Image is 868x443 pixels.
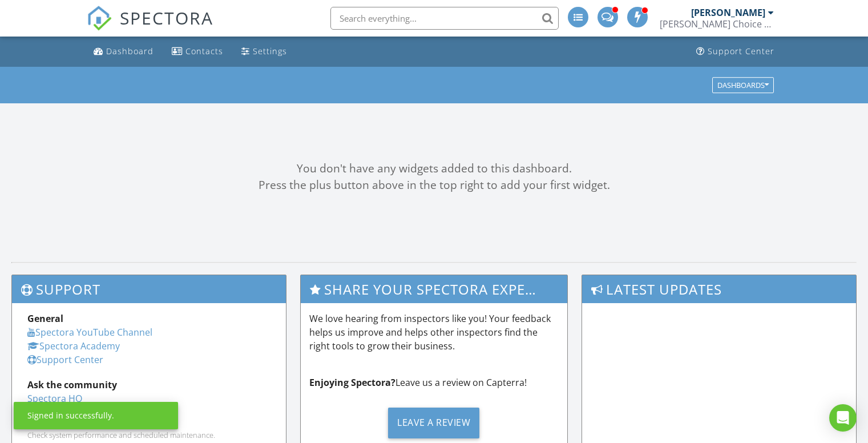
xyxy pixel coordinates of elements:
[253,46,287,57] div: Settings
[309,376,559,389] p: Leave us a review on Capterra!
[167,41,228,62] a: Contacts
[301,275,568,303] h3: Share Your Spectora Experience
[27,410,114,421] div: Signed in successfully.
[27,378,271,392] div: Ask the community
[309,312,559,353] p: We love hearing from inspectors like you! Your feedback helps us improve and helps other inspecto...
[87,15,213,39] a: SPECTORA
[582,275,856,303] h3: Latest Updates
[237,41,292,62] a: Settings
[330,7,559,30] input: Search everything...
[27,353,103,366] a: Support Center
[27,312,63,325] strong: General
[12,275,286,303] h3: Support
[87,6,112,31] img: The Best Home Inspection Software - Spectora
[11,160,857,177] div: You don't have any widgets added to this dashboard.
[185,46,223,57] div: Contacts
[692,41,779,62] a: Support Center
[708,46,774,57] div: Support Center
[106,46,154,57] div: Dashboard
[717,81,769,89] div: Dashboards
[89,41,158,62] a: Dashboard
[11,177,857,194] div: Press the plus button above in the top right to add your first widget.
[388,408,479,438] div: Leave a Review
[660,18,774,30] div: Wright Choice Property Inspection
[27,340,120,352] a: Spectora Academy
[309,376,395,389] strong: Enjoying Spectora?
[27,430,271,440] div: Check system performance and scheduled maintenance.
[27,326,152,339] a: Spectora YouTube Channel
[120,6,213,30] span: SPECTORA
[829,404,857,432] div: Open Intercom Messenger
[691,7,765,18] div: [PERSON_NAME]
[712,77,774,93] button: Dashboards
[27,392,82,405] a: Spectora HQ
